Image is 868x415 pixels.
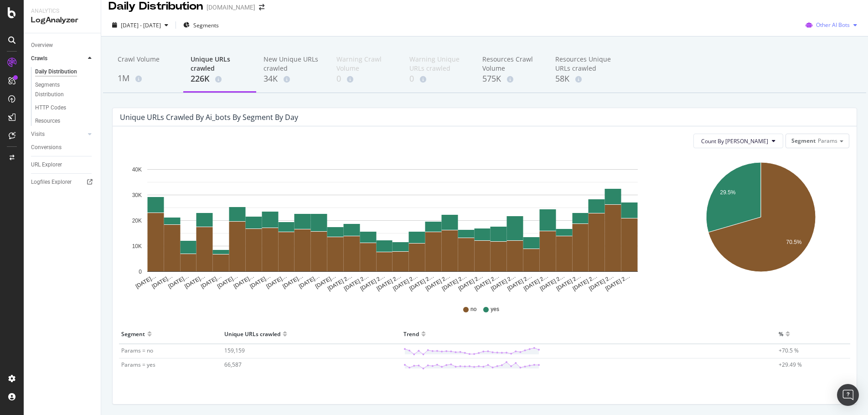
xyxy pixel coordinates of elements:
[409,73,468,85] div: 0
[263,73,322,85] div: 34K
[31,15,93,26] div: LogAnalyzer
[31,143,94,152] a: Conversions
[31,54,47,63] div: Crawls
[118,55,176,72] div: Crawl Volume
[35,67,94,77] a: Daily Distribution
[31,41,94,50] a: Overview
[837,384,859,406] div: Open Intercom Messenger
[132,192,142,198] text: 30K
[674,156,847,292] svg: A chart.
[403,327,419,341] div: Trend
[336,73,395,85] div: 0
[108,18,172,32] button: [DATE] - [DATE]
[120,113,298,122] div: Unique URLs crawled by ai_bots by Segment by Day
[224,361,242,368] span: 66,587
[470,306,476,313] span: no
[31,160,62,170] div: URL Explorer
[31,130,45,139] div: Visits
[482,55,541,73] div: Resources Crawl Volume
[35,103,66,113] div: HTTP Codes
[121,327,145,341] div: Segment
[35,80,94,99] a: Segments Distribution
[555,73,614,85] div: 58K
[191,55,249,73] div: Unique URLs crawled
[35,80,86,99] div: Segments Distribution
[491,306,499,313] span: yes
[818,137,837,145] span: Params
[31,41,53,50] div: Overview
[193,21,219,29] span: Segments
[35,67,77,77] div: Daily Distribution
[121,361,155,368] span: Params = yes
[35,116,60,126] div: Resources
[35,116,94,126] a: Resources
[31,160,94,170] a: URL Explorer
[31,130,85,139] a: Visits
[132,218,142,224] text: 20K
[802,18,861,32] button: Other AI Bots
[118,73,176,84] div: 1M
[224,327,280,341] div: Unique URLs crawled
[816,21,850,29] span: Other AI Bots
[336,55,395,73] div: Warning Crawl Volume
[259,4,264,10] div: arrow-right-arrow-left
[139,269,142,275] text: 0
[224,347,245,354] span: 159,159
[31,54,85,63] a: Crawls
[779,347,799,354] span: +70.5 %
[409,55,468,73] div: Warning Unique URLs crawled
[791,137,816,145] span: Segment
[31,7,93,15] div: Analytics
[207,3,255,12] div: [DOMAIN_NAME]
[191,73,249,85] div: 226K
[779,361,802,368] span: +29.49 %
[555,55,614,73] div: Resources Unique URLs crawled
[132,166,142,173] text: 40K
[720,189,736,196] text: 29.5%
[31,143,62,152] div: Conversions
[132,243,142,249] text: 10K
[31,177,72,187] div: Logfiles Explorer
[121,347,153,354] span: Params = no
[693,134,783,148] button: Count By [PERSON_NAME]
[701,137,768,145] span: Count By Day
[786,239,801,245] text: 70.5%
[779,327,783,341] div: %
[180,18,222,32] button: Segments
[121,21,161,29] span: [DATE] - [DATE]
[263,55,322,73] div: New Unique URLs crawled
[120,156,665,292] svg: A chart.
[31,177,94,187] a: Logfiles Explorer
[482,73,541,85] div: 575K
[35,103,94,113] a: HTTP Codes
